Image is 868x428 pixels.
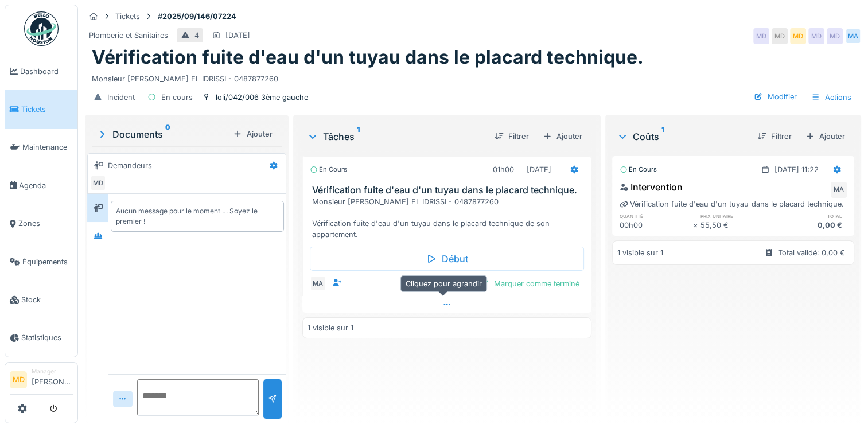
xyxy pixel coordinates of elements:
[10,371,27,388] li: MD
[5,281,77,318] a: Stock
[5,90,77,128] a: Tickets
[228,126,277,142] div: Ajouter
[22,256,73,267] span: Équipements
[216,92,308,103] div: loli/042/006 3ème gauche
[806,89,857,106] div: Actions
[5,243,77,281] a: Équipements
[107,92,135,103] div: Incident
[24,11,59,46] img: Badge_color-CXgf-gQk.svg
[527,164,551,175] div: [DATE]
[774,164,819,175] div: [DATE] 11:22
[5,166,77,204] a: Agenda
[22,142,73,153] span: Maintenance
[310,275,326,291] div: MA
[5,129,77,166] a: Maintenance
[310,165,347,174] div: En cours
[115,11,140,22] div: Tickets
[165,127,170,141] sup: 0
[153,11,241,22] strong: #2025/09/146/07224
[753,129,796,144] div: Filtrer
[5,205,77,243] a: Zones
[801,129,850,144] div: Ajouter
[490,129,534,144] div: Filtrer
[194,30,199,41] div: 4
[790,28,806,44] div: MD
[10,367,73,395] a: MD Manager[PERSON_NAME]
[753,28,769,44] div: MD
[21,104,73,115] span: Tickets
[21,294,73,305] span: Stock
[89,30,168,41] div: Plomberie et Sanitaires
[700,220,774,231] div: 55,50 €
[5,52,77,90] a: Dashboard
[778,247,845,258] div: Total validé: 0,00 €
[116,206,279,227] div: Aucun message pour le moment … Soyez le premier !
[108,160,152,171] div: Demandeurs
[617,130,748,143] div: Coûts
[32,367,73,392] li: [PERSON_NAME]
[808,28,824,44] div: MD
[20,66,73,77] span: Dashboard
[620,220,693,231] div: 00h00
[96,127,228,141] div: Documents
[617,247,663,258] div: 1 visible sur 1
[225,30,250,41] div: [DATE]
[620,165,657,174] div: En cours
[773,220,847,231] div: 0,00 €
[661,130,664,143] sup: 1
[620,180,683,194] div: Intervention
[772,28,788,44] div: MD
[827,28,843,44] div: MD
[773,212,847,220] h6: total
[92,69,854,84] div: Monsieur [PERSON_NAME] EL IDRISSI - 0487877260
[538,129,587,144] div: Ajouter
[312,196,586,240] div: Monsieur [PERSON_NAME] EL IDRISSI - 0487877260 Vérification fuite d'eau d'un tuyau dans le placar...
[493,164,514,175] div: 01h00
[32,367,73,376] div: Manager
[5,319,77,357] a: Statistiques
[92,46,644,68] h1: Vérification fuite d'eau d'un tuyau dans le placard technique.
[161,92,193,103] div: En cours
[310,247,584,271] div: Début
[700,212,774,220] h6: prix unitaire
[308,322,353,333] div: 1 visible sur 1
[357,130,360,143] sup: 1
[476,276,584,291] div: Marquer comme terminé
[21,332,73,343] span: Statistiques
[312,185,586,196] h3: Vérification fuite d'eau d'un tuyau dans le placard technique.
[620,212,693,220] h6: quantité
[90,175,106,191] div: MD
[845,28,861,44] div: MA
[620,199,843,209] div: Vérification fuite d'eau d'un tuyau dans le placard technique.
[693,220,700,231] div: ×
[307,130,485,143] div: Tâches
[19,180,73,191] span: Agenda
[749,89,801,104] div: Modifier
[400,275,487,292] div: Cliquez pour agrandir
[831,182,847,198] div: MA
[18,218,73,229] span: Zones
